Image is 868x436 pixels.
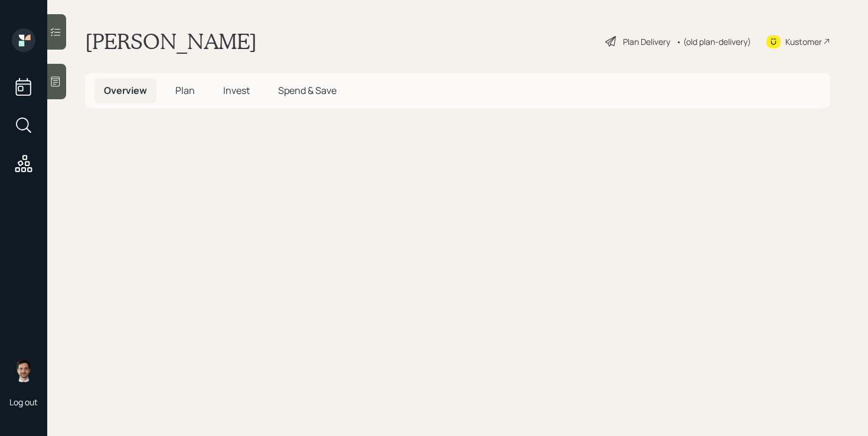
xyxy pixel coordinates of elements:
div: Plan Delivery [623,35,670,48]
span: Plan [175,84,195,97]
img: jonah-coleman-headshot.png [12,359,35,382]
span: Spend & Save [278,84,337,97]
div: Kustomer [785,35,822,48]
span: Invest [223,84,250,97]
span: Overview [104,84,147,97]
h1: [PERSON_NAME] [85,28,257,54]
div: • (old plan-delivery) [676,35,751,48]
div: Log out [9,396,38,408]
